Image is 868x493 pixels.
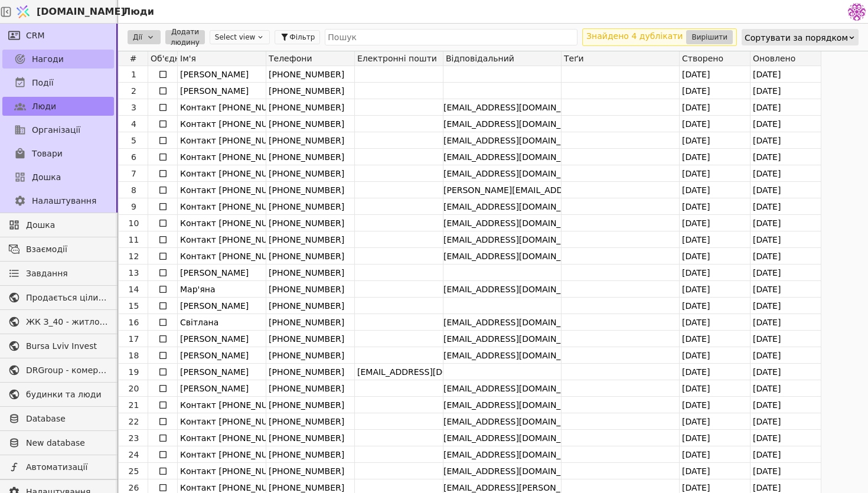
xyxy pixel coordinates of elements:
div: 20 [120,380,148,397]
span: [PHONE_NUMBER] [266,367,344,377]
span: [PHONE_NUMBER] [266,318,344,327]
span: [PHONE_NUMBER] [266,450,344,459]
div: [DATE] [750,364,821,380]
div: [DATE] [750,314,821,331]
div: [DATE] [680,463,750,479]
div: Контакт [PHONE_NUMBER] [180,165,266,181]
div: [PERSON_NAME] [180,265,266,280]
div: Контакт [PHONE_NUMBER] [180,149,266,165]
div: [EMAIL_ADDRESS][DOMAIN_NAME] [443,331,561,347]
div: 2 [120,83,148,99]
div: [PERSON_NAME] [180,347,266,363]
span: [PHONE_NUMBER] [266,466,344,476]
span: [PHONE_NUMBER] [266,202,344,211]
div: Контакт [PHONE_NUMBER] [180,397,266,413]
div: [DATE] [750,265,821,281]
button: Select view [210,30,270,44]
div: [EMAIL_ADDRESS][DOMAIN_NAME] [443,215,561,231]
div: 19 [120,364,148,380]
div: [DATE] [680,446,750,463]
a: DRGroup - комерційна нерухоомість [2,361,114,380]
a: ЖК З_40 - житлова та комерційна нерухомість класу Преміум [2,312,114,331]
div: Контакт [PHONE_NUMBER] [180,413,266,429]
span: Люди [32,100,56,113]
span: Створено [682,54,723,63]
div: [DATE] [750,397,821,413]
span: Організації [32,124,80,136]
span: Електронні пошти [357,54,437,63]
div: [DATE] [680,281,750,298]
span: [PHONE_NUMBER] [266,483,344,492]
div: [DATE] [680,397,750,413]
div: [DATE] [680,165,750,182]
div: Сортувати за порядком [745,30,848,46]
a: New database [2,433,114,452]
div: Контакт [PHONE_NUMBER] [180,132,266,148]
span: Автоматизації [26,461,108,474]
div: [EMAIL_ADDRESS][DOMAIN_NAME] [443,116,561,132]
div: 5 [120,132,148,149]
input: Пошук [325,29,577,45]
div: [DATE] [680,231,750,248]
div: 8 [120,182,148,198]
span: Товари [32,148,63,160]
div: Мар'яна [180,281,266,297]
span: [PHONE_NUMBER] [266,400,344,410]
div: Контакт [PHONE_NUMBER] [180,99,266,115]
a: Налаштування [2,191,114,210]
div: [DATE] [680,380,750,397]
span: [PHONE_NUMBER] [266,433,344,443]
span: [PHONE_NUMBER] [266,334,344,344]
div: [DATE] [750,99,821,116]
div: # [119,51,148,66]
span: Дошка [32,171,61,184]
div: [EMAIL_ADDRESS][DOMAIN_NAME] [443,430,561,446]
div: 22 [120,413,148,430]
span: Відповідальний [446,54,514,63]
div: [DATE] [680,331,750,347]
div: [DATE] [750,83,821,99]
div: [EMAIL_ADDRESS][DOMAIN_NAME] [443,132,561,148]
a: Події [2,73,114,92]
div: Світлана [180,314,266,330]
div: [EMAIL_ADDRESS][DOMAIN_NAME] [443,380,561,396]
span: [PHONE_NUMBER] [266,86,344,96]
div: [PERSON_NAME] [180,83,266,99]
div: [EMAIL_ADDRESS][DOMAIN_NAME] [443,149,561,165]
a: Завдання [2,264,114,283]
span: DRGroup - комерційна нерухоомість [26,364,108,377]
span: Database [26,413,108,425]
div: 15 [120,298,148,314]
span: Дошка [26,219,108,231]
span: Події [32,77,54,89]
div: [PERSON_NAME] [180,380,266,396]
span: [PHONE_NUMBER] [266,152,344,162]
img: Logo [14,1,32,23]
div: [DATE] [680,132,750,149]
div: [DATE] [680,66,750,83]
div: [DATE] [750,116,821,132]
div: [DATE] [750,446,821,463]
div: [DATE] [680,182,750,198]
a: Database [2,409,114,428]
span: Нагоди [32,53,64,66]
div: [EMAIL_ADDRESS][DOMAIN_NAME] [443,463,561,479]
span: [PHONE_NUMBER] [266,103,344,112]
span: Взаємодії [26,243,108,256]
div: [DATE] [750,132,821,149]
div: [DATE] [750,248,821,265]
div: [EMAIL_ADDRESS][DOMAIN_NAME] [443,248,561,264]
div: 10 [120,215,148,231]
div: Контакт [PHONE_NUMBER] [180,198,266,214]
span: Теґи [564,54,584,63]
div: [DATE] [680,149,750,165]
div: [DATE] [750,149,821,165]
span: [PHONE_NUMBER] [266,169,344,178]
span: Об'єднати [151,54,177,63]
div: [EMAIL_ADDRESS][DOMAIN_NAME] [443,397,561,413]
span: Ім'я [180,54,196,63]
div: [DATE] [750,231,821,248]
span: Завдання [26,267,68,280]
div: Контакт [PHONE_NUMBER] [180,446,266,462]
div: [DATE] [680,83,750,99]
